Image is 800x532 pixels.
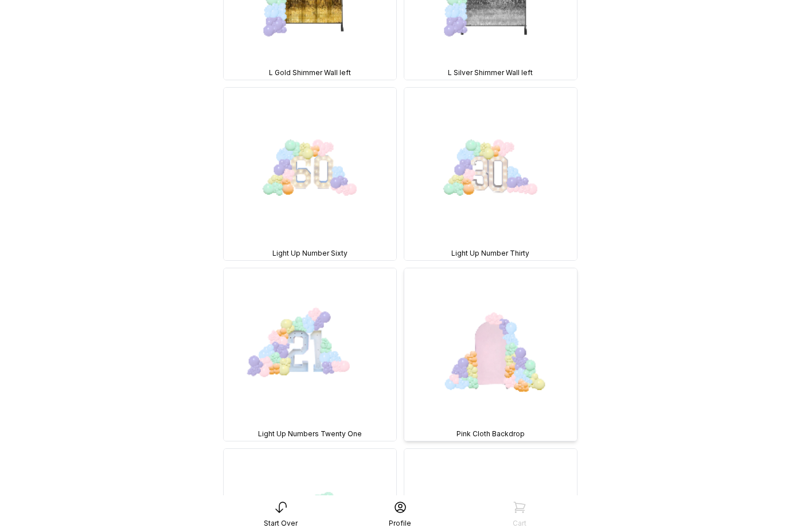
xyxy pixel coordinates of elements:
[451,249,529,258] span: Light Up Number Thirty
[224,268,396,441] img: BKD, 3 Sizes, Light Up Numbers Twenty One
[264,519,298,528] div: Start Over
[404,268,577,441] img: BKD, 3 Sizes, Pink Cloth Backdrop
[513,519,526,528] div: Cart
[258,429,362,439] span: Light Up Numbers Twenty One
[404,88,577,260] img: BKD, 3 Sizes, Light Up Number Thirty
[269,68,351,77] span: L Gold Shimmer Wall left
[448,68,533,77] span: L Silver Shimmer Wall left
[456,429,525,439] span: Pink Cloth Backdrop
[389,519,411,528] div: Profile
[224,88,396,260] img: BKD, 3 Sizes, Light Up Number Sixty
[272,249,348,258] span: Light Up Number Sixty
